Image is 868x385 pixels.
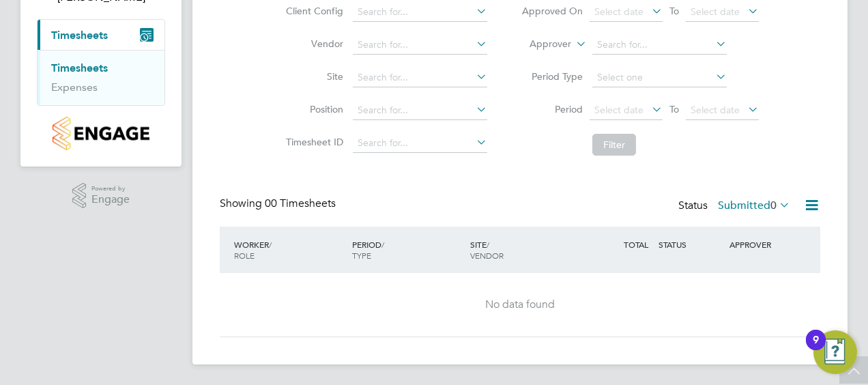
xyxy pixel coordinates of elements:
[220,197,338,211] div: Showing
[592,35,727,55] input: Search for...
[38,20,164,50] button: Timesheets
[691,104,740,116] span: Select date
[678,197,793,216] div: Status
[521,103,583,115] label: Period
[51,61,108,74] a: Timesheets
[691,5,740,18] span: Select date
[51,81,98,94] a: Expenses
[726,232,797,257] div: APPROVER
[521,5,583,17] label: Approved On
[234,250,255,261] span: ROLE
[381,239,384,250] span: /
[72,183,130,209] a: Powered byEngage
[353,101,487,120] input: Search for...
[91,183,130,195] span: Powered by
[665,100,683,118] span: To
[594,104,643,116] span: Select date
[813,330,857,374] button: Open Resource Center, 9 new notifications
[510,38,571,51] label: Approver
[282,136,343,148] label: Timesheet ID
[282,103,343,115] label: Position
[352,250,371,261] span: TYPE
[353,3,487,22] input: Search for...
[38,50,164,105] div: Timesheets
[592,68,727,87] input: Select one
[37,117,165,150] a: Go to home page
[53,117,149,150] img: countryside-properties-logo-retina.png
[813,340,819,358] div: 9
[624,239,648,250] span: TOTAL
[470,250,504,261] span: VENDOR
[770,199,777,212] span: 0
[282,5,343,17] label: Client Config
[487,239,489,250] span: /
[665,2,683,20] span: To
[282,38,343,50] label: Vendor
[231,232,349,268] div: WORKER
[592,134,636,156] button: Filter
[594,5,643,18] span: Select date
[353,134,487,153] input: Search for...
[269,239,272,250] span: /
[91,194,130,205] span: Engage
[51,29,108,42] span: Timesheets
[521,70,583,83] label: Period Type
[233,298,807,312] div: No data found
[655,232,726,257] div: STATUS
[353,68,487,87] input: Search for...
[353,35,487,55] input: Search for...
[718,199,790,212] label: Submitted
[349,232,467,268] div: PERIOD
[282,70,343,83] label: Site
[467,232,585,268] div: SITE
[265,197,336,210] span: 00 Timesheets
